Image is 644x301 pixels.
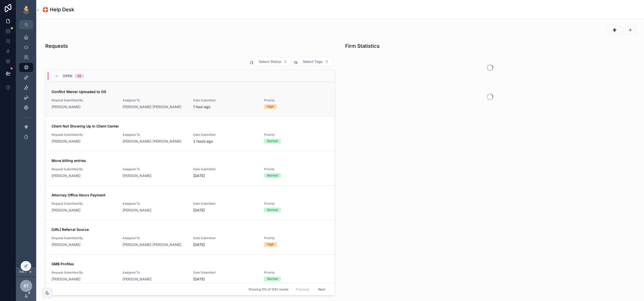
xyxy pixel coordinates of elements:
a: [PERSON_NAME] [52,277,80,282]
h1: Firm Statistics [345,42,380,50]
span: Date Submitted [193,133,258,137]
span: Priority [264,236,329,240]
a: [PERSON_NAME] [123,173,151,178]
div: High [267,104,274,109]
a: [PERSON_NAME] [52,242,80,247]
span: Assigned To [123,98,187,102]
div: scrollable content [16,29,36,148]
span: Date Submitted [193,98,258,102]
span: Request Submitted By [52,271,116,275]
span: Request Submitted By [52,202,116,206]
a: [PERSON_NAME] [123,208,151,213]
span: Assigned To [123,202,187,206]
span: Request Submitted By [52,98,116,102]
strong: Move billing entries [52,158,86,163]
strong: Client Not Showing Up in Client Center [52,124,119,128]
a: [PERSON_NAME] [52,208,80,213]
div: Normal [267,277,278,281]
a: [PERSON_NAME] [52,104,80,109]
a: Move billing entriesRequest Submitted By[PERSON_NAME]Assigned To[PERSON_NAME]Date Submitted[DATE]... [46,151,335,185]
a: GMB ProfilesRequest Submitted By[PERSON_NAME]Assigned To[PERSON_NAME]Date Submitted[DATE]Priority... [46,254,335,289]
p: [DATE] [193,277,205,282]
div: Normal [267,208,278,212]
button: Select Button [255,57,292,66]
div: Normal [267,139,278,143]
strong: Conflict Waiver Uploaded to OS [52,90,106,94]
span: Date Submitted [193,236,258,240]
button: Next [315,285,329,293]
a: Attorney Office Hours PaymentRequest Submitted By[PERSON_NAME]Assigned To[PERSON_NAME]Date Submit... [46,185,335,220]
span: Request Submitted By [52,167,116,171]
span: Assigned To [123,133,187,137]
span: Date Submitted [193,167,258,171]
a: Client Not Showing Up in Client CenterRequest Submitted By[PERSON_NAME]Assigned To[PERSON_NAME] [... [46,116,335,151]
div: High [267,242,274,247]
a: [PERSON_NAME] [52,139,80,144]
span: Date Submitted [193,271,258,275]
p: 2 hours ago [193,139,213,144]
a: [URL] Referral SourceRequest Submitted By[PERSON_NAME]Assigned To[PERSON_NAME] [PERSON_NAME]Date ... [46,220,335,254]
span: Select Tags [303,59,323,64]
span: Assigned To [123,167,187,171]
span: Viewing as [PERSON_NAME] [19,270,28,274]
a: [PERSON_NAME] [PERSON_NAME] [123,104,181,109]
span: Priority [264,167,329,171]
span: Select Status [259,59,281,64]
div: 22 [77,74,81,78]
div: Normal [267,173,278,178]
p: [DATE] [193,242,205,247]
span: Request Submitted By [52,236,116,240]
span: Assigned To [123,271,187,275]
a: [PERSON_NAME] [123,277,151,282]
span: Date Submitted [193,202,258,206]
span: Request Submitted By [52,133,116,137]
strong: Attorney Office Hours Payment [52,193,105,197]
span: Assigned To [123,236,187,240]
p: [DATE] [193,208,205,213]
p: 1 hour ago [193,104,210,109]
span: Priority [264,133,329,137]
h1: Requests [45,42,68,50]
a: Conflict Waiver Uploaded to OSRequest Submitted By[PERSON_NAME]Assigned To[PERSON_NAME] [PERSON_N... [46,82,335,116]
a: [PERSON_NAME] [PERSON_NAME] [123,139,181,144]
h1: 🛟 Help Desk [42,6,74,13]
strong: GMB Profiles [52,262,74,266]
p: [DATE] [193,173,205,178]
a: [PERSON_NAME] [PERSON_NAME] [123,242,181,247]
span: BT [24,283,29,289]
span: Priority [264,271,329,275]
span: Showing 100 of 1691 results [249,287,288,291]
span: Priority [264,202,329,206]
img: App logo [22,6,30,14]
span: Priority [264,98,329,102]
button: Select Button [299,57,333,66]
a: [PERSON_NAME] [52,173,80,178]
span: Open [63,73,72,78]
strong: [URL] Referral Source [52,227,89,232]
